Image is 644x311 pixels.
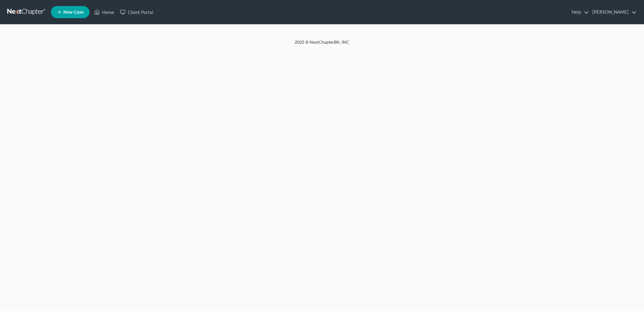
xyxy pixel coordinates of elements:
[149,39,495,50] div: 2025 © NextChapterBK, INC
[117,7,156,18] a: Client Portal
[589,7,636,18] a: [PERSON_NAME]
[569,7,589,18] a: Help
[91,7,117,18] a: Home
[51,6,89,18] new-legal-case-button: New Case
